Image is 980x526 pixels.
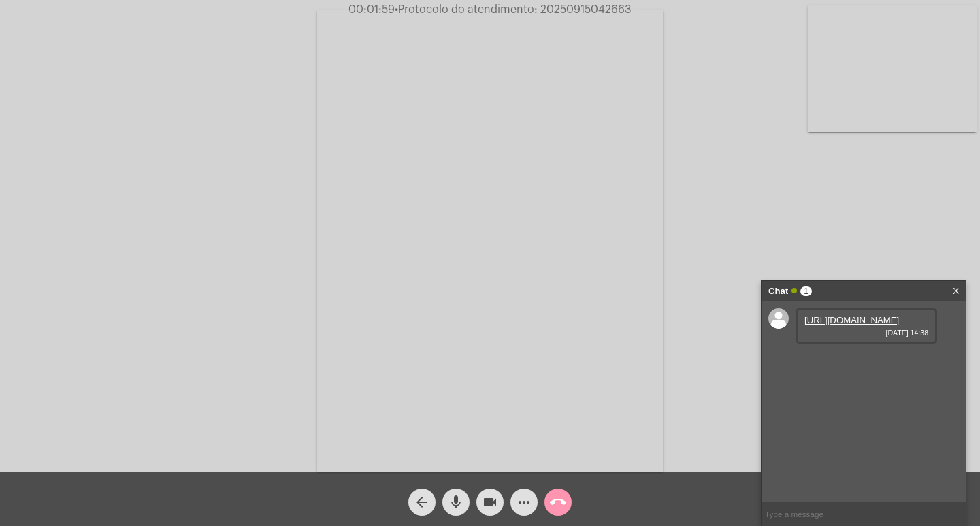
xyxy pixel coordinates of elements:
[448,494,464,510] mat-icon: mic
[395,4,632,15] span: Protocolo do atendimento: 20250915042663
[395,4,398,15] span: •
[804,329,928,337] span: [DATE] 14:38
[791,288,797,293] span: Online
[550,494,566,510] mat-icon: call_end
[768,281,788,301] strong: Chat
[348,4,395,15] span: 00:01:59
[762,502,966,526] input: Type a message
[953,281,959,301] a: X
[800,286,812,296] span: 1
[482,494,498,510] mat-icon: videocam
[804,315,899,325] a: [URL][DOMAIN_NAME]
[414,494,430,510] mat-icon: arrow_back
[516,494,532,510] mat-icon: more_horiz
